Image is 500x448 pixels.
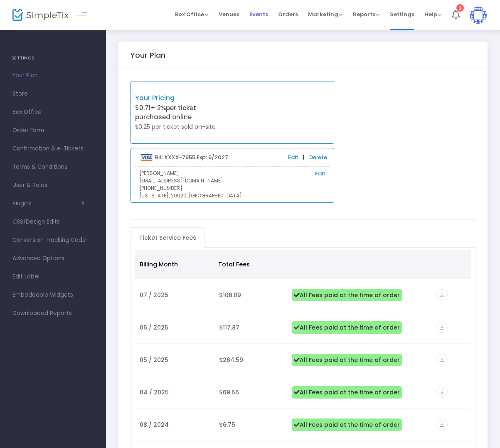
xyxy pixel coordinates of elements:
span: | [301,153,306,162]
span: Venues [219,4,239,25]
span: All Fees paid at the time of order [292,418,402,431]
span: Downloaded Reports [12,308,94,319]
span: Events [249,4,268,25]
i: vertical_align_bottom [436,386,448,398]
span: $106.09 [219,291,241,299]
a: Edit [315,170,325,178]
span: Confirmation & e-Tickets [12,143,94,154]
span: $6.75 [219,421,235,429]
a: vertical_align_bottom [436,324,448,332]
th: Total Fees [213,250,285,279]
span: Help [424,10,442,18]
div: 1 [456,4,464,12]
a: vertical_align_bottom [436,292,448,300]
span: + 2% [150,103,166,112]
i: vertical_align_bottom [436,419,448,430]
span: User & Roles [12,180,94,191]
a: Delete [309,153,327,162]
button: Plugins [12,200,84,207]
span: $117.87 [219,323,239,332]
span: Embeddable Widgets [12,290,94,300]
span: All Fees paid at the time of order [292,321,402,334]
span: All Fees paid at the time of order [292,289,402,301]
span: 05 / 2025 [140,356,168,364]
th: Billing Month [135,250,213,279]
span: $264.59 [219,356,243,364]
span: 07 / 2025 [140,291,168,299]
span: All Fees paid at the time of order [292,354,402,366]
span: Your Plan [12,70,94,81]
span: Edit Label [12,271,94,282]
span: $69.56 [219,388,239,396]
p: $0.25 per ticket sold on-site [135,123,232,131]
a: Edit [288,153,298,162]
h4: SETTINGS [11,50,95,66]
i: vertical_align_bottom [436,354,448,365]
span: Conversion Tracking Code [12,235,94,246]
p: [US_STATE], 20020, [GEOGRAPHIC_DATA] [139,192,326,199]
p: [EMAIL_ADDRESS][DOMAIN_NAME] [139,177,326,185]
p: [PERSON_NAME] [139,170,326,177]
span: Order Form [12,125,94,136]
span: 08 / 2024 [140,421,169,429]
span: Settings [390,4,414,25]
span: Ticket Service Fees [134,231,201,244]
b: Bill XXXX-7955 Exp: 9/2027 [155,153,228,161]
span: CSS/Design Edits [12,217,94,227]
span: Terms & Conditions [12,162,94,172]
p: $0.71 per ticket purchased online [135,103,232,122]
span: Orders [278,4,298,25]
span: Box Office [12,107,94,118]
a: vertical_align_bottom [436,389,448,397]
span: 06 / 2025 [140,323,168,332]
p: Your Pricing [135,93,232,103]
a: vertical_align_bottom [436,421,448,430]
i: vertical_align_bottom [436,289,448,300]
span: All Fees paid at the time of order [292,386,402,399]
span: Box Office [175,10,209,18]
span: Store [12,89,94,99]
span: Reports [353,10,380,18]
h5: Your Plan [131,51,165,60]
img: visa.png [140,154,153,161]
i: vertical_align_bottom [436,322,448,333]
a: vertical_align_bottom [436,357,448,365]
p: [PHONE_NUMBER] [139,185,326,192]
span: Advanced Options [12,253,94,264]
span: 04 / 2025 [140,388,169,396]
span: Marketing [308,10,343,18]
